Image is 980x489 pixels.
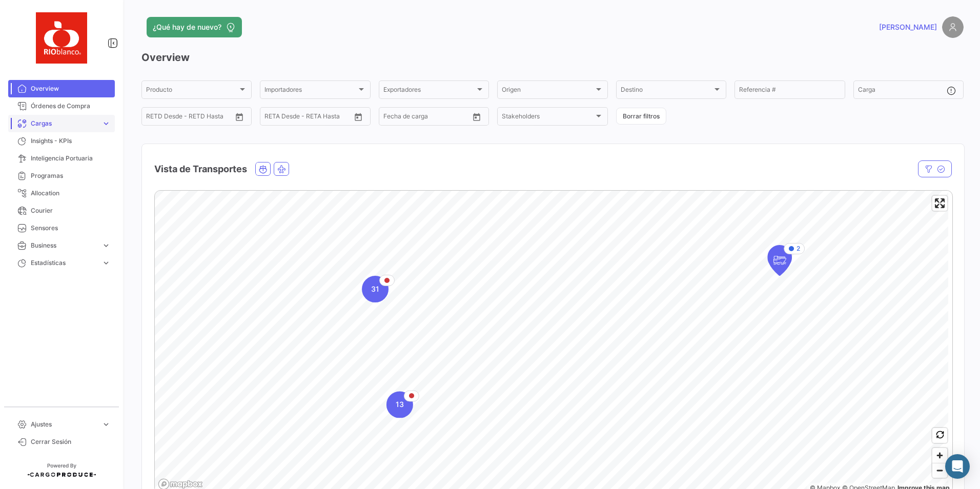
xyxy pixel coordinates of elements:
[8,167,115,185] a: Programas
[146,114,165,121] input: Desde
[101,241,111,250] span: expand_more
[351,109,366,125] button: Open calendar
[616,108,666,125] button: Borrar filtros
[879,22,937,32] span: [PERSON_NAME]
[386,391,413,418] div: Map marker
[31,241,97,250] span: Business
[31,154,111,163] span: Inteligencia Portuaria
[383,114,402,121] input: Desde
[8,219,115,237] a: Sensores
[8,97,115,115] a: Órdenes de Compra
[502,114,594,121] span: Stakeholders
[371,284,379,294] span: 31
[146,88,238,95] span: Producto
[767,245,792,276] div: Map marker
[8,80,115,97] a: Overview
[36,12,87,64] img: rio_blanco.jpg
[31,258,97,268] span: Estadísticas
[502,88,594,95] span: Origen
[31,189,111,198] span: Allocation
[942,16,964,38] img: placeholder-user.png
[256,162,270,175] button: Ocean
[31,84,111,93] span: Overview
[147,17,242,37] button: ¿Qué hay de nuevo?
[469,109,484,125] button: Open calendar
[31,119,97,128] span: Cargas
[154,162,247,176] h4: Vista de Transportes
[31,171,111,180] span: Programas
[383,88,475,95] span: Exportadores
[8,202,115,219] a: Courier
[396,399,404,410] span: 13
[945,454,970,479] div: Abrir Intercom Messenger
[153,22,221,32] span: ¿Qué hay de nuevo?
[274,162,289,175] button: Air
[31,136,111,146] span: Insights - KPIs
[8,132,115,150] a: Insights - KPIs
[264,88,356,95] span: Importadores
[932,448,947,463] button: Zoom in
[232,109,247,125] button: Open calendar
[8,150,115,167] a: Inteligencia Portuaria
[409,114,450,121] input: Hasta
[932,463,947,478] span: Zoom out
[290,114,331,121] input: Hasta
[8,185,115,202] a: Allocation
[141,50,964,65] h3: Overview
[621,88,712,95] span: Destino
[264,114,283,121] input: Desde
[31,420,97,429] span: Ajustes
[362,276,389,302] div: Map marker
[31,206,111,215] span: Courier
[932,463,947,478] button: Zoom out
[172,114,213,121] input: Hasta
[31,223,111,233] span: Sensores
[101,119,111,128] span: expand_more
[101,258,111,268] span: expand_more
[31,101,111,111] span: Órdenes de Compra
[932,196,947,211] button: Enter fullscreen
[797,244,800,253] span: 2
[31,437,111,446] span: Cerrar Sesión
[101,420,111,429] span: expand_more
